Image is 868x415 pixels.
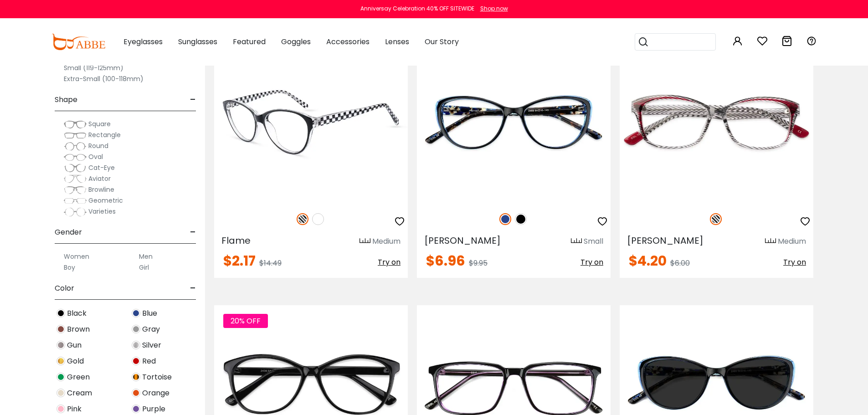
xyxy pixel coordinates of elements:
img: Varieties.png [64,207,87,217]
span: - [190,277,196,299]
span: Square [88,119,111,128]
img: Blue [499,213,511,225]
img: size ruler [765,238,776,245]
img: Black [515,213,527,225]
button: Try on [580,254,603,271]
div: Medium [372,236,401,247]
button: Try on [783,254,806,271]
label: Boy [64,262,75,273]
img: Pattern Flame - Plastic ,Universal Bridge Fit [214,41,408,203]
img: Gold [56,357,65,365]
span: Gun [67,340,82,351]
span: Shape [55,89,77,111]
span: Pink [67,404,82,415]
img: Gray [132,325,140,333]
span: $14.49 [259,258,282,268]
span: Gray [142,324,160,335]
img: Black [56,309,65,318]
span: Silver [142,340,161,351]
img: Green [56,373,65,381]
span: Tortoise [142,372,172,383]
span: Cat-Eye [88,163,115,172]
span: Brown [67,324,90,335]
img: Orange [132,389,140,397]
img: Silver [132,341,140,349]
div: Shop now [480,5,508,13]
img: Browline.png [64,185,87,195]
label: Women [64,251,89,262]
span: $9.95 [469,258,488,268]
img: Cream [56,389,65,397]
label: Small (119-125mm) [64,62,123,73]
span: Eyeglasses [123,36,163,47]
span: Featured [233,36,266,47]
span: Blue [142,308,157,319]
span: Sunglasses [178,36,217,47]
span: Purple [142,404,165,415]
label: Men [139,251,153,262]
img: Gun [56,341,65,349]
span: Gender [55,221,82,243]
img: Red [132,357,140,365]
img: Oval.png [64,153,87,162]
span: Flame [221,234,251,247]
span: Try on [783,257,806,267]
span: Try on [580,257,603,267]
span: Red [142,356,156,367]
img: Tortoise [132,373,140,381]
label: Extra-Small (100-118mm) [64,73,144,84]
span: Green [67,372,90,383]
button: Try on [378,254,401,271]
span: $6.00 [670,258,690,268]
span: Varieties [88,207,116,216]
img: abbeglasses.com [51,34,105,50]
img: Aviator.png [64,174,87,184]
img: Square.png [64,120,87,129]
span: Our Story [425,36,459,47]
img: size ruler [571,238,582,245]
img: Blue [132,309,140,318]
span: $4.20 [629,251,667,271]
span: Gold [67,356,84,367]
span: Cream [67,388,92,399]
img: Brown [56,325,65,333]
a: Shop now [476,5,508,12]
span: Color [55,277,74,299]
div: Anniversay Celebration 40% OFF SITEWIDE [360,5,474,13]
span: 20% OFF [223,314,268,328]
div: Medium [778,236,806,247]
label: Girl [139,262,149,273]
img: Pattern [710,213,722,225]
img: Pattern Elliot - Plastic ,Universal Bridge Fit [620,41,813,203]
span: Rectangle [88,130,121,139]
span: Oval [88,152,103,161]
img: Rectangle.png [64,131,87,140]
img: size ruler [360,238,370,245]
span: Lenses [385,36,409,47]
span: - [190,89,196,111]
span: [PERSON_NAME] [627,234,704,247]
span: [PERSON_NAME] [424,234,501,247]
span: Aviator [88,174,111,183]
img: Round.png [64,142,87,151]
img: Geometric.png [64,196,87,205]
span: $6.96 [426,251,465,271]
span: - [190,221,196,243]
img: Pattern [297,213,308,225]
img: Pink [56,405,65,413]
span: Try on [378,257,401,267]
a: Blue Olga - Plastic Eyeglasses [417,41,611,203]
span: Orange [142,388,169,399]
div: Small [584,236,603,247]
span: $2.17 [223,251,256,271]
span: Round [88,141,108,150]
img: Cat-Eye.png [64,164,87,173]
span: Browline [88,185,114,194]
span: Geometric [88,196,123,205]
img: White [312,213,324,225]
span: Black [67,308,87,319]
span: Goggles [281,36,311,47]
img: Purple [132,405,140,413]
